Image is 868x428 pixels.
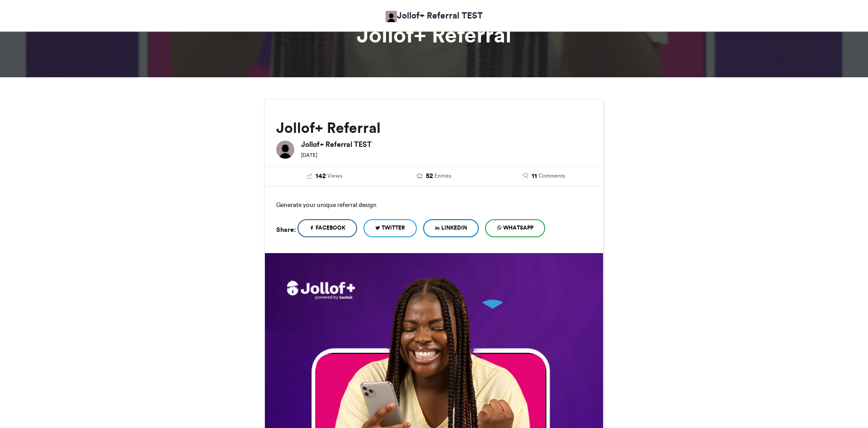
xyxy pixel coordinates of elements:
[423,219,479,237] a: LinkedIn
[276,198,592,212] p: Generate your unique referral design
[441,224,467,232] span: LinkedIn
[386,9,483,22] a: Jollof+ Referral TEST
[301,152,317,158] small: [DATE]
[382,224,405,232] span: Twitter
[495,171,592,181] a: 11 Comments
[276,224,296,235] h5: Share:
[532,171,537,181] span: 11
[386,171,482,181] a: 52 Entries
[327,172,342,180] span: Views
[538,172,565,180] span: Comments
[183,24,685,46] h1: Jollof+ Referral
[485,219,545,237] a: WhatsApp
[434,172,451,180] span: Entries
[276,141,294,159] img: Jollof+ Referral TEST
[276,171,373,181] a: 142 Views
[301,141,592,148] h6: Jollof+ Referral TEST
[276,120,592,136] h2: Jollof+ Referral
[316,171,326,181] span: 142
[363,219,417,237] a: Twitter
[316,224,345,232] span: Facebook
[426,171,433,181] span: 52
[297,219,357,237] a: Facebook
[386,11,397,22] img: Jollof+ Referral TEST
[503,224,533,232] span: WhatsApp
